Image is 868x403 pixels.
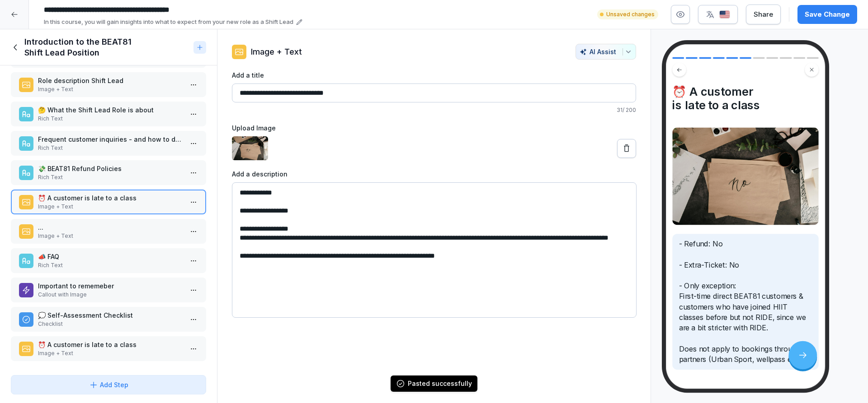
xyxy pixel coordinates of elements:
h1: Introduction to the BEAT81 Shift Lead Position [24,37,190,58]
p: ⏰ A customer is late to a class [38,340,183,349]
p: Image + Text [38,85,183,93]
button: AI Assist [576,44,636,60]
p: ... [38,222,183,232]
div: Role description Shift LeadImage + Text [11,72,206,97]
div: ⏰ A customer is late to a classImage + Text [11,336,206,361]
p: ⏰ A customer is late to a class [38,193,183,203]
p: Image + Text [38,232,183,240]
p: Callout with Image [38,291,183,299]
div: 💸 BEAT81 Refund PoliciesRich Text [11,160,206,185]
img: Image and Text preview image [672,128,818,225]
p: Image + Text [38,203,183,211]
div: Important to rememeberCallout with Image [11,278,206,302]
div: AI Assist [580,48,632,56]
p: 💸 BEAT81 Refund Policies [38,164,183,173]
p: Important to rememeber [38,281,183,291]
p: Rich Text [38,144,183,152]
p: Image + Text [38,349,183,357]
label: Add a description [232,169,636,179]
div: Share [754,9,773,19]
p: Rich Text [38,173,183,181]
button: Share [746,5,781,24]
p: 31 / 200 [232,106,636,114]
p: Frequent customer inquiries - and how to deal with them [38,134,183,144]
p: 🤔 What the Shift Lead Role is about [38,105,183,115]
p: Rich Text [38,115,183,123]
button: Save Change [797,5,857,24]
img: s1o485ynmr2wmqmzip7alchy.png [232,136,268,160]
div: 🤔 What the Shift Lead Role is aboutRich Text [11,102,206,126]
div: 💭 Self-Assessment ChecklistChecklist [11,307,206,332]
div: Pasted successfully [408,379,472,388]
button: Add Step [11,375,206,394]
p: Role description Shift Lead [38,76,183,85]
p: - Refund: No - Extra-Ticket: No - Only exception: First-time direct BEAT81 customers & customers ... [679,239,812,365]
div: ...Image + Text [11,219,206,244]
label: Add a title [232,70,636,80]
div: Add Step [89,380,128,389]
p: In this course, you will gain insights into what to expect from your new role as a Shift Lead [44,18,293,27]
p: 📣 FAQ [38,252,183,261]
div: Save Change [805,9,850,19]
label: Upload Image [232,123,636,133]
img: us.svg [719,10,730,19]
p: Image + Text [251,46,302,58]
div: ⏰ A customer is late to a classImage + Text [11,190,206,214]
div: Frequent customer inquiries - and how to deal with themRich Text [11,131,206,156]
p: Rich Text [38,261,183,269]
p: Checklist [38,320,183,328]
p: Unsaved changes [606,10,655,19]
h4: ⏰ A customer is late to a class [672,85,818,112]
div: 📣 FAQRich Text [11,248,206,273]
p: 💭 Self-Assessment Checklist [38,310,183,320]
